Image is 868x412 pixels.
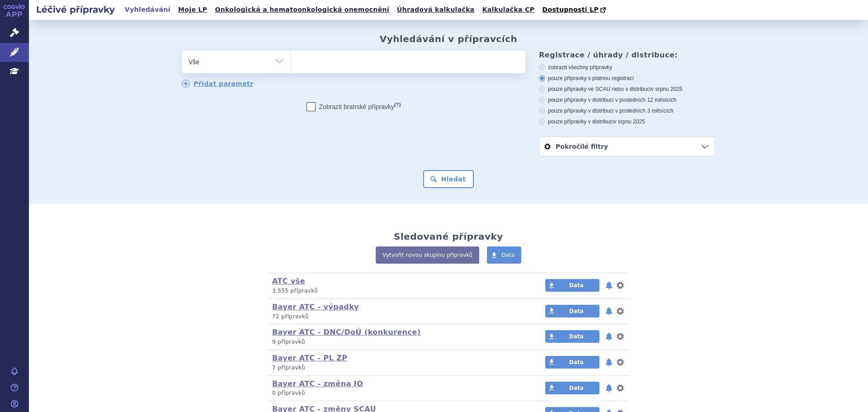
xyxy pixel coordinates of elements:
label: pouze přípravky v distribuci v posledních 3 měsících [539,107,715,114]
a: Data [545,279,599,292]
h2: Sledované přípravky [394,231,503,242]
span: 72 přípravků [272,313,309,320]
a: Vyhledávání [122,4,173,16]
span: v srpnu 2025 [651,86,682,92]
span: Data [501,252,514,258]
a: Přidat parametr [182,80,254,88]
button: nastavení [616,280,625,291]
a: Pokročilé filtry [539,137,715,156]
button: notifikace [604,331,613,342]
span: Data [569,359,584,365]
h2: Vyhledávání v přípravcích [380,33,518,44]
abbr: (?) [394,102,401,108]
h3: Registrace / úhrady / distribuce: [539,51,715,59]
a: Data [487,246,521,264]
button: nastavení [616,306,625,317]
label: pouze přípravky ve SCAU nebo v distribuci [539,85,715,93]
span: 0 přípravků [272,390,305,396]
a: Bayer ATC - DNC/DoÚ (konkurence) [272,328,420,336]
span: Data [569,333,584,340]
a: Úhradová kalkulačka [394,4,477,16]
button: nastavení [616,383,625,393]
label: Zobrazit bratrské přípravky [307,102,401,111]
a: Moje LP [175,4,210,16]
span: Data [569,282,584,289]
h2: Léčivé přípravky [29,3,122,16]
span: 3 555 přípravků [272,288,318,294]
a: Dostupnosti LP [539,4,610,16]
a: Data [545,356,599,369]
button: notifikace [604,357,613,368]
a: Data [545,330,599,343]
a: Bayer ATC - PL ZP [272,354,347,362]
a: Data [545,382,599,394]
span: v srpnu 2025 [613,118,645,125]
span: Data [569,385,584,391]
span: 9 přípravků [272,339,305,345]
label: zobrazit všechny přípravky [539,64,715,71]
span: Data [569,308,584,314]
a: ATC vše [272,277,305,285]
button: Hledat [423,170,474,188]
span: 7 přípravků [272,365,305,371]
button: notifikace [604,280,613,291]
label: pouze přípravky v distribuci [539,118,715,125]
span: Dostupnosti LP [542,6,599,13]
label: pouze přípravky v distribuci v posledních 12 měsících [539,96,715,104]
a: Vytvořit novou skupinu přípravků [376,246,479,264]
button: notifikace [604,306,613,317]
button: nastavení [616,331,625,342]
a: Bayer ATC - výpadky [272,303,359,311]
a: Data [545,305,599,317]
a: Kalkulačka CP [480,4,538,16]
a: Bayer ATC - změna IO [272,379,363,388]
button: notifikace [604,383,613,393]
label: pouze přípravky s platnou registrací [539,75,715,82]
button: nastavení [616,357,625,368]
a: Onkologická a hematoonkologická onemocnění [212,4,392,16]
